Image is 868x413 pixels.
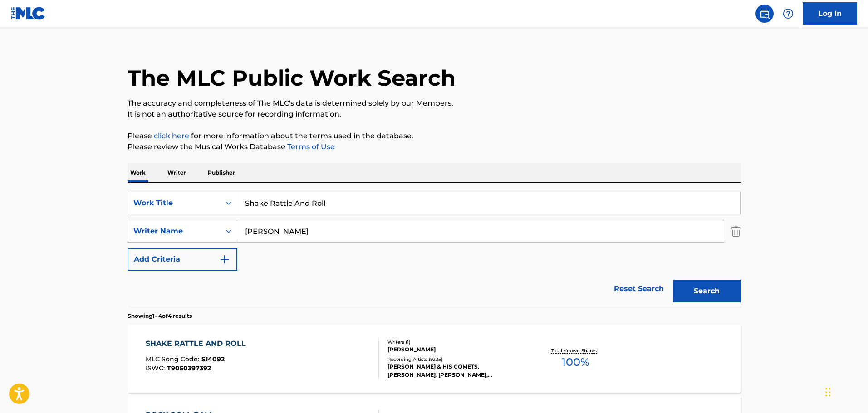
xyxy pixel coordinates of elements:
span: T9050397392 [167,364,211,372]
img: MLC Logo [11,7,46,20]
p: It is not an authoritative source for recording information. [128,109,741,120]
form: Search Form [128,192,741,307]
p: Please review the Musical Works Database [128,141,741,152]
a: click here [154,131,189,140]
a: Terms of Use [285,142,335,151]
div: Writer Name [133,226,215,237]
button: Add Criteria [128,248,237,271]
span: S14092 [201,355,225,363]
p: Work [128,163,148,182]
img: help [783,8,794,19]
p: Please for more information about the terms used in the database. [128,131,741,141]
img: Delete Criterion [731,220,741,243]
h1: The MLC Public Work Search [128,64,456,92]
div: Help [779,5,797,23]
a: SHAKE RATTLE AND ROLLMLC Song Code:S14092ISWC:T9050397392Writers (1)[PERSON_NAME]Recording Artist... [128,325,741,393]
p: Publisher [205,163,238,182]
a: Public Search [755,5,774,23]
iframe: Chat Widget [823,369,868,413]
a: Log In [803,2,857,25]
p: Showing 1 - 4 of 4 results [128,312,192,320]
div: Work Title [133,198,215,209]
div: Writers ( 1 ) [387,339,525,345]
button: Search [673,280,741,302]
span: MLC Song Code : [146,355,201,363]
div: [PERSON_NAME] [387,345,525,354]
div: SHAKE RATTLE AND ROLL [146,338,250,349]
a: Reset Search [609,279,668,299]
span: ISWC : [146,364,167,372]
p: The accuracy and completeness of The MLC's data is determined solely by our Members. [128,98,741,109]
p: Total Known Shares: [551,347,600,354]
div: Recording Artists ( 9225 ) [387,356,525,363]
div: [PERSON_NAME] & HIS COMETS, [PERSON_NAME], [PERSON_NAME], [PERSON_NAME], [PERSON_NAME] & HIS COME... [387,363,525,379]
span: 100 % [562,354,589,370]
div: Drag [825,379,831,406]
p: Writer [165,163,189,182]
img: search [759,8,770,19]
img: 9d2ae6d4665cec9f34b9.svg [219,254,230,265]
